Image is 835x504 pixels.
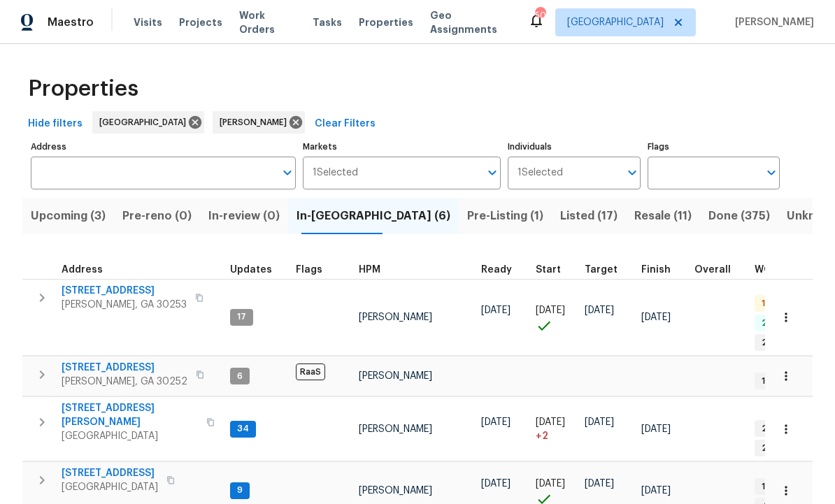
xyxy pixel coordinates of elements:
div: 50 [535,8,545,22]
button: Hide filters [22,111,88,137]
span: Done (375) [708,206,770,226]
span: [STREET_ADDRESS] [62,284,187,298]
span: 2 Accepted [756,442,817,454]
span: [PERSON_NAME] [359,371,432,381]
span: [PERSON_NAME], GA 30253 [62,298,187,312]
span: Listed (17) [560,206,618,226]
span: [DATE] [536,417,565,427]
span: [DATE] [641,424,671,434]
span: RaaS [296,363,325,380]
span: Start [536,265,561,275]
span: 1 WIP [756,375,787,387]
span: [GEOGRAPHIC_DATA] [62,429,198,443]
span: Resale (11) [634,206,692,226]
button: Open [622,163,642,182]
span: In-[GEOGRAPHIC_DATA] (6) [297,206,450,226]
label: Individuals [508,143,640,151]
label: Flags [648,143,780,151]
span: Overall [694,265,731,275]
div: Target renovation project end date [585,265,630,275]
span: Upcoming (3) [31,206,106,226]
span: [STREET_ADDRESS] [62,466,158,480]
span: 2 Accepted [756,337,817,349]
span: Properties [359,15,413,29]
div: Earliest renovation start date (first business day after COE or Checkout) [481,265,524,275]
td: Project started on time [530,279,579,356]
span: [DATE] [536,479,565,489]
span: [PERSON_NAME] [359,312,432,322]
span: [GEOGRAPHIC_DATA] [567,15,664,29]
span: Updates [230,265,272,275]
span: 2 Done [756,317,797,329]
span: Pre-Listing (1) [467,206,543,226]
span: [DATE] [641,312,671,322]
span: HPM [359,265,380,275]
span: Address [62,265,103,275]
button: Open [483,163,502,182]
button: Open [278,163,297,182]
span: [DATE] [585,479,614,489]
span: [PERSON_NAME] [359,486,432,496]
span: 1 Selected [313,167,358,179]
span: [STREET_ADDRESS][PERSON_NAME] [62,401,198,429]
span: Visits [134,15,162,29]
span: Geo Assignments [430,8,511,36]
span: Ready [481,265,512,275]
label: Markets [303,143,501,151]
span: Projects [179,15,222,29]
span: [STREET_ADDRESS] [62,361,187,375]
span: Properties [28,82,138,96]
span: [DATE] [481,305,511,315]
div: Days past target finish date [694,265,743,275]
span: 17 [231,311,252,323]
span: WO Completion [755,265,832,275]
span: [PERSON_NAME], GA 30252 [62,375,187,389]
span: Work Orders [239,8,296,36]
span: Pre-reno (0) [122,206,192,226]
span: Hide filters [28,115,83,133]
span: Maestro [48,15,94,29]
div: Actual renovation start date [536,265,573,275]
span: Finish [641,265,671,275]
span: [PERSON_NAME] [729,15,814,29]
span: [DATE] [585,417,614,427]
span: 2 WIP [756,423,790,435]
span: [DATE] [536,305,565,315]
span: Clear Filters [315,115,376,133]
span: 1 QC [756,298,786,310]
span: + 2 [536,429,548,443]
div: [GEOGRAPHIC_DATA] [92,111,204,134]
div: Projected renovation finish date [641,265,683,275]
span: Target [585,265,618,275]
span: [PERSON_NAME] [220,115,292,129]
span: In-review (0) [208,206,280,226]
span: Flags [296,265,322,275]
label: Address [31,143,296,151]
td: Project started 2 days late [530,397,579,461]
button: Clear Filters [309,111,381,137]
span: [DATE] [481,417,511,427]
span: [GEOGRAPHIC_DATA] [99,115,192,129]
span: Tasks [313,17,342,27]
span: [DATE] [641,486,671,496]
button: Open [762,163,781,182]
span: 1 Selected [518,167,563,179]
span: [DATE] [481,479,511,489]
span: [PERSON_NAME] [359,424,432,434]
span: 34 [231,423,255,435]
div: [PERSON_NAME] [213,111,305,134]
span: 1 WIP [756,481,787,493]
span: 9 [231,484,248,496]
span: [GEOGRAPHIC_DATA] [62,480,158,494]
span: 6 [231,370,248,382]
span: [DATE] [585,305,614,315]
